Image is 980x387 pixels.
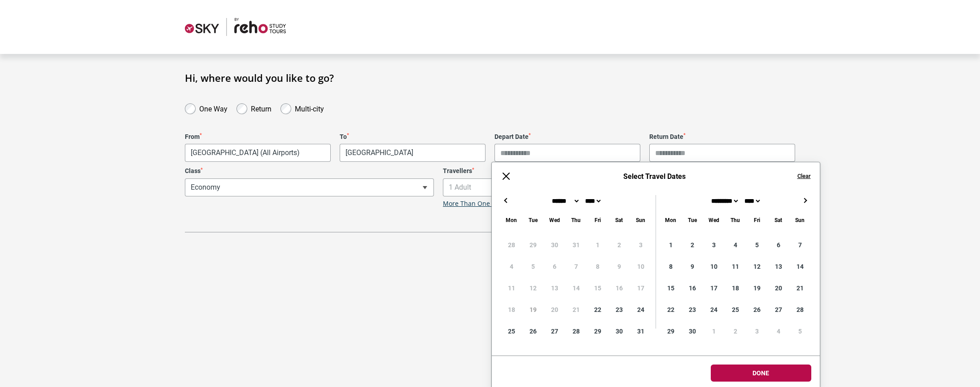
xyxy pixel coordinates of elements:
[443,200,521,208] a: More Than One Traveller?
[789,234,811,256] div: 7
[660,299,682,320] div: 22
[746,256,768,277] div: 12
[340,144,486,162] span: Sydney, Australia
[251,102,271,113] label: Return
[789,299,811,320] div: 28
[185,133,331,141] label: From
[768,320,789,342] div: 4
[746,320,768,342] div: 3
[501,215,522,225] div: Monday
[768,277,789,299] div: 20
[789,320,811,342] div: 5
[443,179,691,196] span: 1 Adult
[682,256,703,277] div: 9
[522,320,544,342] div: 26
[501,195,512,206] button: ←
[521,172,788,181] h6: Select Travel Dates
[565,320,587,342] div: 28
[797,172,811,180] button: Clear
[682,320,703,342] div: 30
[660,320,682,342] div: 29
[295,102,324,113] label: Multi-city
[768,299,789,320] div: 27
[587,215,608,225] div: Friday
[649,133,795,141] label: Return Date
[443,167,692,175] label: Travellers
[185,167,434,175] label: Class
[725,215,746,225] div: Thursday
[682,299,703,320] div: 23
[630,299,652,320] div: 24
[660,277,682,299] div: 15
[660,234,682,256] div: 1
[443,178,692,196] span: 1 Adult
[746,277,768,299] div: 19
[501,320,522,342] div: 25
[630,320,652,342] div: 31
[587,299,608,320] div: 22
[660,256,682,277] div: 8
[746,215,768,225] div: Friday
[630,215,652,225] div: Sunday
[185,72,795,84] h1: Hi, where would you like to go?
[682,215,703,225] div: Tuesday
[565,215,587,225] div: Thursday
[703,299,725,320] div: 24
[660,215,682,225] div: Monday
[199,102,227,113] label: One Way
[789,256,811,277] div: 14
[608,215,630,225] div: Saturday
[703,277,725,299] div: 17
[340,133,486,141] label: To
[608,320,630,342] div: 30
[725,320,746,342] div: 2
[800,195,811,206] button: →
[682,234,703,256] div: 2
[494,133,640,141] label: Depart Date
[608,299,630,320] div: 23
[768,215,789,225] div: Saturday
[725,299,746,320] div: 25
[703,234,725,256] div: 3
[725,256,746,277] div: 11
[185,144,331,162] span: Melbourne, Australia
[185,144,330,161] span: Melbourne, Australia
[746,299,768,320] div: 26
[544,215,565,225] div: Wednesday
[725,234,746,256] div: 4
[703,320,725,342] div: 1
[711,365,811,382] button: Done
[703,215,725,225] div: Wednesday
[725,277,746,299] div: 18
[522,215,544,225] div: Tuesday
[587,320,608,342] div: 29
[789,215,811,225] div: Sunday
[768,256,789,277] div: 13
[789,277,811,299] div: 21
[703,256,725,277] div: 10
[746,234,768,256] div: 5
[340,144,485,161] span: Sydney, Australia
[185,179,433,196] span: Economy
[768,234,789,256] div: 6
[544,320,565,342] div: 27
[682,277,703,299] div: 16
[185,178,434,196] span: Economy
